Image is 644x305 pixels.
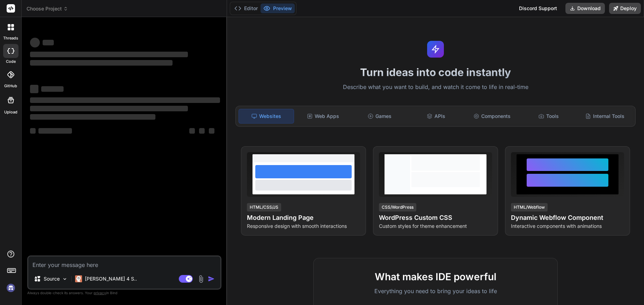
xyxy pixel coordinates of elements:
[379,223,492,230] p: Custom styles for theme enhancement
[199,128,205,134] span: ‌
[379,213,492,223] h4: WordPress Custom CSS
[30,60,173,66] span: ‌
[208,275,215,282] img: icon
[197,275,205,283] img: attachment
[5,282,17,294] img: signin
[30,128,36,134] span: ‌
[41,86,64,92] span: ‌
[247,203,281,211] div: HTML/CSS/JS
[511,213,624,223] h4: Dynamic Webflow Component
[239,109,294,124] div: Websites
[465,109,520,124] div: Components
[94,291,106,295] span: privacy
[30,106,188,111] span: ‌
[379,203,416,211] div: CSS/WordPress
[261,3,295,13] button: Preview
[521,109,576,124] div: Tools
[232,3,261,13] button: Editor
[43,40,54,45] span: ‌
[209,128,214,134] span: ‌
[247,213,360,223] h4: Modern Landing Page
[85,275,137,282] p: [PERSON_NAME] 4 S..
[231,66,640,79] h1: Turn ideas into code instantly
[27,5,68,12] span: Choose Project
[578,109,632,124] div: Internal Tools
[325,269,546,284] h2: What makes IDE powerful
[511,203,548,211] div: HTML/Webflow
[75,275,82,282] img: Claude 4 Sonnet
[27,290,221,296] p: Always double-check its answers. Your in Bind
[30,114,155,120] span: ‌
[189,128,195,134] span: ‌
[609,3,641,14] button: Deploy
[38,128,72,134] span: ‌
[30,52,188,57] span: ‌
[44,275,60,282] p: Source
[30,38,40,47] span: ‌
[30,85,38,93] span: ‌
[4,83,17,89] label: GitHub
[511,223,624,230] p: Interactive components with animations
[30,97,220,103] span: ‌
[565,3,605,14] button: Download
[352,109,407,124] div: Games
[515,3,561,14] div: Discord Support
[3,35,18,41] label: threads
[4,109,17,115] label: Upload
[231,83,640,92] p: Describe what you want to build, and watch it come to life in real-time
[6,59,16,65] label: code
[325,287,546,295] p: Everything you need to bring your ideas to life
[247,223,360,230] p: Responsive design with smooth interactions
[62,276,68,282] img: Pick Models
[408,109,463,124] div: APIs
[295,109,350,124] div: Web Apps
